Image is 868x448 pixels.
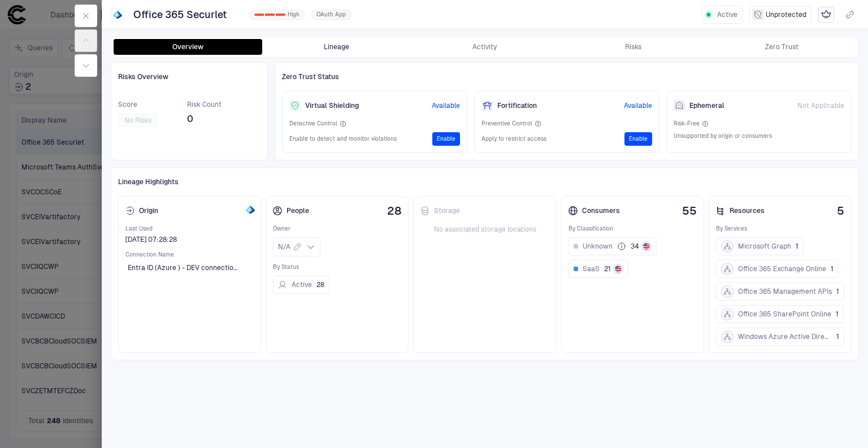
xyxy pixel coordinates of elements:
[187,114,222,125] span: 0
[689,101,724,110] span: Ephemeral
[766,10,806,19] span: Unprotected
[583,242,613,251] span: Unknown
[481,135,546,143] span: Apply to restrict access
[568,206,620,215] div: Consumers
[624,101,652,110] span: Available
[738,287,832,296] span: Office 365 Management APIs
[187,100,222,109] span: Risk Count
[716,328,844,346] button: Windows Azure Active Directory1
[643,243,650,250] img: US
[420,225,549,234] span: No associated storage locations
[818,7,834,23] div: Mark as Crown Jewel
[497,101,537,110] span: Fortification
[831,264,834,273] span: 1
[254,14,264,16] div: 0
[837,205,844,217] span: 5
[288,11,300,19] span: High
[316,280,324,289] span: 28
[305,101,359,110] span: Virtual Shielding
[432,101,460,110] span: Available
[276,14,285,16] div: 2
[738,242,791,251] span: Microsoft Graph
[631,242,639,251] span: 34
[615,266,622,272] img: US
[682,205,697,217] span: 55
[131,6,242,24] button: Office 365 Securlet
[836,287,839,296] span: 1
[716,206,765,215] div: Resources
[625,42,641,51] div: Risks
[387,205,401,217] span: 28
[836,332,839,341] span: 1
[273,276,329,294] button: Active28
[583,264,600,273] span: SaaS
[674,132,772,140] span: Unsupported by origin or consumers
[568,237,657,255] button: Unknown34US
[125,235,177,244] span: [DATE] 07:28:28
[125,206,158,215] div: Origin
[114,39,262,55] button: Overview
[125,235,177,244] div: 8/27/2025 11:28:28 (GMT+00:00 UTC)
[128,263,238,272] span: Entra ID (Azure ) - DEV connection - azureiam
[125,259,254,277] button: Entra ID (Azure ) - DEV connection - azureiam
[278,242,290,251] span: N/A
[836,310,839,319] span: 1
[420,206,460,215] div: Storage
[289,135,397,143] span: Enable to detect and monitor violations
[716,260,839,278] button: Office 365 Exchange Online1
[125,251,254,259] span: Connection Name
[273,206,309,215] div: People
[797,101,844,110] span: Not Applicable
[118,69,261,84] div: Risks Overview
[796,242,798,251] span: 1
[717,10,737,19] span: Active
[716,225,844,233] span: By Services
[568,225,697,233] span: By Classification
[262,39,411,55] button: Lineage
[604,264,611,273] span: 21
[568,260,628,278] button: SaaS21US
[716,237,804,255] button: Microsoft Graph1
[113,10,122,19] div: Entra ID
[273,225,401,233] span: Owner
[738,264,826,273] span: Office 365 Exchange Online
[716,282,844,301] button: Office 365 Management APIs1
[432,132,460,146] button: Enable
[282,69,852,84] div: Zero Trust Status
[124,116,151,125] span: No Risks
[765,42,798,51] div: Zero Trust
[674,120,700,128] span: Risk-Free
[411,39,559,55] button: Activity
[118,100,158,109] span: Score
[265,14,275,16] div: 1
[624,132,652,146] button: Enable
[245,205,254,214] div: Entra ID
[738,310,831,319] span: Office 365 SharePoint Online
[133,8,227,21] span: Office 365 Securlet
[125,225,254,233] span: Last Used
[273,263,401,271] span: By Status
[289,120,337,128] span: Detective Control
[118,175,852,189] div: Lineage Highlights
[716,305,844,323] button: Office 365 SharePoint Online1
[481,120,532,128] span: Preventive Control
[738,332,832,341] span: Windows Azure Active Directory
[316,11,346,19] span: OAuth App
